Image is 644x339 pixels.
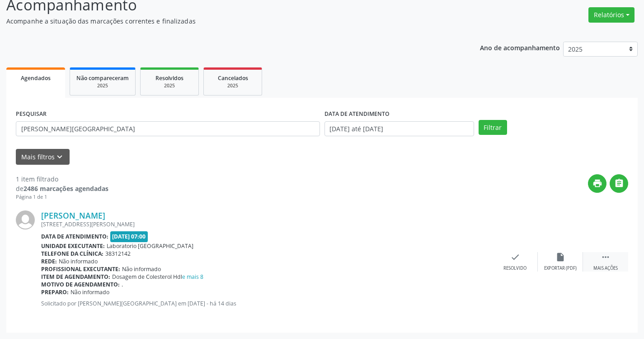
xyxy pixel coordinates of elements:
p: Acompanhe a situação das marcações correntes e finalizadas [6,16,448,26]
div: 1 item filtrado [16,174,108,184]
button: Mais filtroskeyboard_arrow_down [16,149,70,165]
input: Nome, CNS [16,121,320,137]
label: DATA DE ATENDIMENTO [324,107,390,121]
b: Rede: [41,258,57,265]
span: Agendados [21,74,51,82]
b: Profissional executante: [41,265,120,273]
span: . [122,281,123,288]
i: check [510,252,520,262]
b: Item de agendamento: [41,273,110,281]
div: Página 1 de 1 [16,193,108,201]
span: Não informado [59,258,98,265]
input: Selecione um intervalo [324,121,474,137]
strong: 2486 marcações agendadas [24,184,108,193]
div: 2025 [147,82,192,89]
span: Não informado [71,288,109,296]
span: Dosagem de Colesterol Hdl [112,273,203,281]
span: Não compareceram [76,74,129,82]
b: Unidade executante: [41,242,105,250]
a: [PERSON_NAME] [41,210,105,220]
div: 2025 [76,82,129,89]
span: 38312142 [105,250,131,258]
button: print [588,174,606,193]
i: insert_drive_file [555,252,565,262]
p: Solicitado por [PERSON_NAME][GEOGRAPHIC_DATA] em [DATE] - há 14 dias [41,300,493,307]
div: [STREET_ADDRESS][PERSON_NAME] [41,220,493,228]
div: de [16,184,108,193]
button: Filtrar [479,120,507,135]
b: Data de atendimento: [41,233,108,240]
b: Preparo: [41,288,69,296]
div: Resolvido [503,265,526,272]
p: Ano de acompanhamento [480,42,560,53]
button: Relatórios [588,7,635,23]
span: [DATE] 07:00 [110,231,148,242]
b: Telefone da clínica: [41,250,103,258]
b: Motivo de agendamento: [41,281,120,288]
i:  [601,252,611,262]
span: Laboratorio [GEOGRAPHIC_DATA] [107,242,193,250]
div: Exportar (PDF) [544,265,577,272]
div: 2025 [210,82,255,89]
a: e mais 8 [182,273,203,281]
i: keyboard_arrow_down [55,152,65,162]
button:  [610,174,628,193]
span: Resolvidos [155,74,183,82]
span: Não informado [122,265,161,273]
i: print [592,178,602,188]
span: Cancelados [218,74,248,82]
i:  [614,178,624,188]
label: PESQUISAR [16,107,47,121]
img: img [16,210,35,229]
div: Mais ações [593,265,618,272]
